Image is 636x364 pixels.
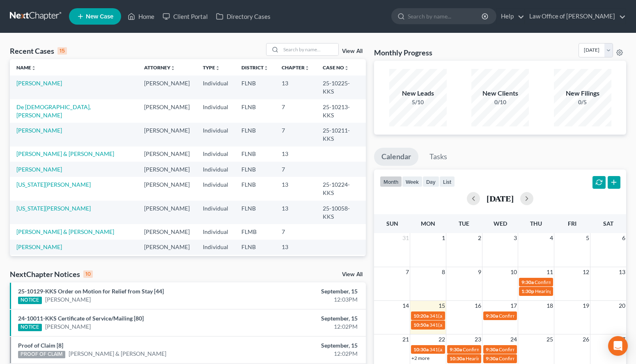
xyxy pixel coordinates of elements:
[471,98,529,106] div: 0/10
[196,147,235,162] td: Individual
[215,66,220,71] i: unfold_more
[275,99,316,123] td: 7
[374,48,432,57] h3: Monthly Progress
[405,267,410,277] span: 7
[413,313,429,319] span: 10:20a
[275,201,316,224] td: 13
[16,150,114,157] a: [PERSON_NAME] & [PERSON_NAME]
[196,162,235,177] td: Individual
[450,355,465,362] span: 10:30a
[10,46,67,56] div: Recent Cases
[549,233,554,243] span: 4
[138,201,196,224] td: [PERSON_NAME]
[196,177,235,200] td: Individual
[138,76,196,99] td: [PERSON_NAME]
[618,334,626,344] span: 27
[282,64,310,71] a: Chapterunfold_more
[487,194,514,203] h2: [DATE]
[250,287,358,295] div: September, 15
[535,279,628,285] span: Confirmation hearing for [PERSON_NAME]
[510,334,518,344] span: 24
[196,224,235,239] td: Individual
[138,255,196,270] td: [PERSON_NAME]
[16,181,91,188] a: [US_STATE][PERSON_NAME]
[281,43,338,55] input: Search by name...
[413,346,429,353] span: 10:30a
[241,64,269,71] a: Districtunfold_more
[45,323,91,331] a: [PERSON_NAME]
[235,255,275,270] td: FLNB
[477,267,482,277] span: 9
[16,166,62,173] a: [PERSON_NAME]
[477,233,482,243] span: 2
[83,270,93,278] div: 10
[413,322,429,328] span: 10:50a
[441,233,446,243] span: 1
[408,9,483,24] input: Search by name...
[402,301,410,311] span: 14
[235,123,275,146] td: FLNB
[618,267,626,277] span: 13
[235,201,275,224] td: FLNB
[402,233,410,243] span: 31
[138,123,196,146] td: [PERSON_NAME]
[212,9,275,24] a: Directory Cases
[389,98,447,106] div: 5/10
[305,66,310,71] i: unfold_more
[374,148,418,166] a: Calendar
[568,220,576,227] span: Fri
[275,240,316,255] td: 13
[513,233,518,243] span: 3
[499,313,592,319] span: Confirmation hearing for [PERSON_NAME]
[275,123,316,146] td: 7
[138,224,196,239] td: [PERSON_NAME]
[16,64,36,71] a: Nameunfold_more
[158,9,212,24] a: Client Portal
[521,288,534,294] span: 1:30p
[264,66,269,71] i: unfold_more
[235,177,275,200] td: FLNB
[250,323,358,331] div: 12:02PM
[196,99,235,123] td: Individual
[497,9,524,24] a: Help
[316,123,366,146] td: 25-10211-KKS
[16,205,91,212] a: [US_STATE][PERSON_NAME]
[69,350,166,358] a: [PERSON_NAME] & [PERSON_NAME]
[342,272,363,277] a: View All
[196,123,235,146] td: Individual
[250,295,358,304] div: 12:03PM
[585,233,590,243] span: 5
[275,177,316,200] td: 13
[16,228,114,235] a: [PERSON_NAME] & [PERSON_NAME]
[316,99,366,123] td: 25-10213-KKS
[138,240,196,255] td: [PERSON_NAME]
[196,76,235,99] td: Individual
[170,66,175,71] i: unfold_more
[275,224,316,239] td: 7
[138,177,196,200] td: [PERSON_NAME]
[546,334,554,344] span: 25
[582,267,590,277] span: 12
[474,334,482,344] span: 23
[474,301,482,311] span: 16
[521,279,534,285] span: 9:30a
[275,162,316,177] td: 7
[250,314,358,323] div: September, 15
[275,76,316,99] td: 13
[411,355,429,361] a: +2 more
[429,322,555,328] span: 341(a) meeting for [PERSON_NAME] De [PERSON_NAME]
[494,220,507,227] span: Wed
[439,176,455,187] button: list
[18,342,63,349] a: Proof of Claim [8]
[389,89,447,98] div: New Leads
[250,341,358,350] div: September, 15
[235,240,275,255] td: FLNB
[582,301,590,311] span: 19
[386,220,398,227] span: Sun
[486,355,498,362] span: 9:30a
[554,89,611,98] div: New Filings
[459,220,469,227] span: Tue
[466,355,555,362] span: Hearing for [PERSON_NAME][US_STATE]
[422,176,439,187] button: day
[196,201,235,224] td: Individual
